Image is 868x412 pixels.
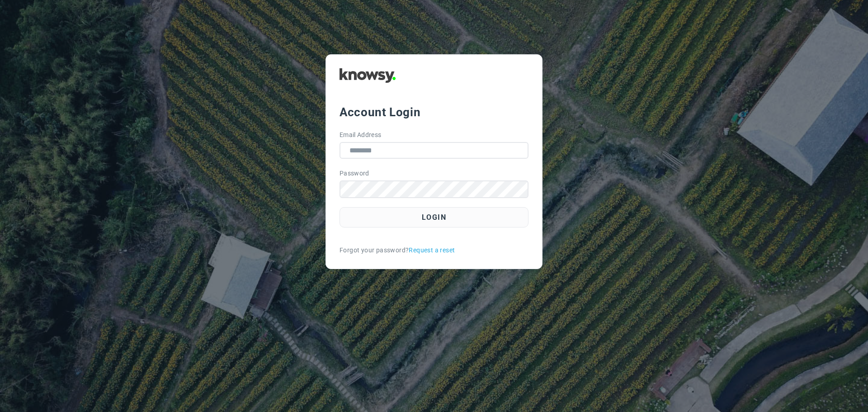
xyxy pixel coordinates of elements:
[340,104,528,120] div: Account Login
[340,130,382,140] label: Email Address
[340,246,528,255] div: Forgot your password?
[340,169,369,178] label: Password
[409,246,455,255] a: Request a reset
[340,207,528,227] button: Login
